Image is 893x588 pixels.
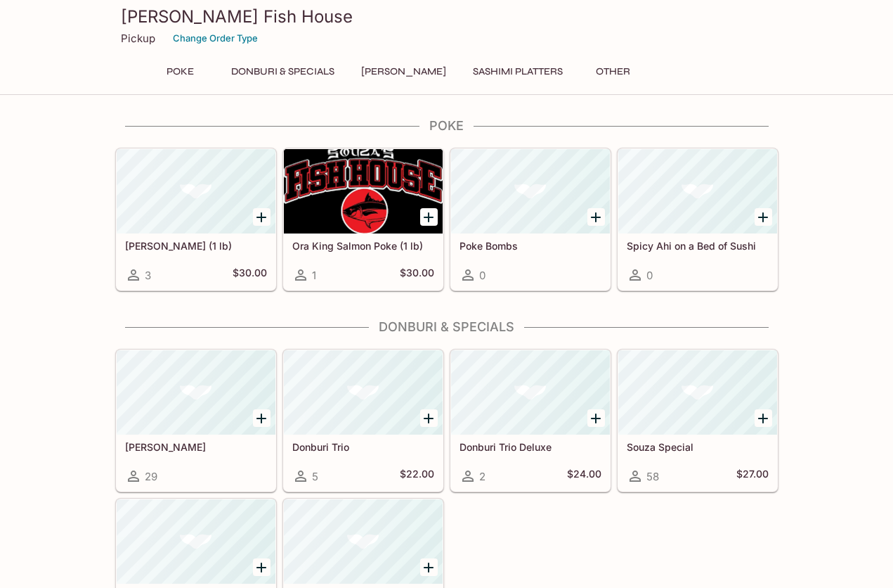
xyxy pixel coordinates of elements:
[283,148,443,290] a: Ora King Salmon Poke (1 lb)1$30.00
[116,148,276,290] a: [PERSON_NAME] (1 lb)3$30.00
[353,62,454,82] button: [PERSON_NAME]
[233,267,267,283] h5: $30.00
[115,118,778,134] h4: Poke
[451,350,610,435] div: Donburi Trio Deluxe
[400,267,434,283] h5: $30.00
[646,269,653,282] span: 0
[618,149,777,234] div: Spicy Ahi on a Bed of Sushi
[587,208,605,226] button: Add Poke Bombs
[567,468,601,485] h5: $24.00
[420,409,438,427] button: Add Donburi Trio
[459,441,601,453] h5: Donburi Trio Deluxe
[450,350,611,492] a: Donburi Trio Deluxe2$24.00
[420,558,438,576] button: Add Poke Bowl or Poke Nachos
[284,499,443,584] div: Poke Bowl or Poke Nachos
[167,27,264,49] button: Change Order Type
[117,350,275,435] div: Sashimi Donburis
[117,149,275,234] div: Ahi Poke (1 lb)
[465,62,571,82] button: Sashimi Platters
[400,468,434,485] h5: $22.00
[253,409,270,427] button: Add Sashimi Donburis
[125,441,267,453] h5: [PERSON_NAME]
[116,350,276,492] a: [PERSON_NAME]29
[223,62,342,82] button: Donburi & Specials
[292,240,434,252] h5: Ora King Salmon Poke (1 lb)
[618,148,778,290] a: Spicy Ahi on a Bed of Sushi0
[115,319,778,335] h4: Donburi & Specials
[755,409,772,427] button: Add Souza Special
[125,240,267,252] h5: [PERSON_NAME] (1 lb)
[627,441,769,453] h5: Souza Special
[121,32,155,45] p: Pickup
[420,208,438,226] button: Add Ora King Salmon Poke (1 lb)
[450,148,611,290] a: Poke Bombs0
[292,441,434,453] h5: Donburi Trio
[582,62,645,82] button: Other
[121,6,773,27] h3: [PERSON_NAME] Fish House
[646,470,659,483] span: 58
[253,208,270,226] button: Add Ahi Poke (1 lb)
[283,350,443,492] a: Donburi Trio5$22.00
[312,470,318,483] span: 5
[618,350,778,492] a: Souza Special58$27.00
[284,149,443,234] div: Ora King Salmon Poke (1 lb)
[627,240,769,252] h5: Spicy Ahi on a Bed of Sushi
[149,62,212,82] button: Poke
[312,269,316,282] span: 1
[284,350,443,435] div: Donburi Trio
[459,240,601,252] h5: Poke Bombs
[587,409,605,427] button: Add Donburi Trio Deluxe
[479,470,485,483] span: 2
[736,468,769,485] h5: $27.00
[117,499,275,584] div: Fish House Chirashi
[145,470,157,483] span: 29
[451,149,610,234] div: Poke Bombs
[253,558,270,576] button: Add Fish House Chirashi
[479,269,485,282] span: 0
[755,208,772,226] button: Add Spicy Ahi on a Bed of Sushi
[618,350,777,435] div: Souza Special
[145,269,151,282] span: 3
